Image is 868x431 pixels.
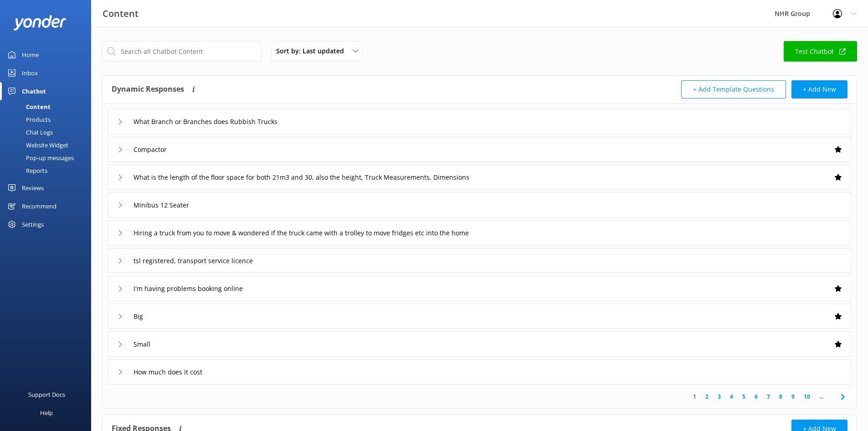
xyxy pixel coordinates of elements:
div: Help [40,404,53,422]
a: 3 [713,392,725,401]
a: Chat Logs [5,126,91,139]
img: yonder-white-logo.png [14,15,66,30]
a: Reports [5,164,91,177]
a: Test Chatbot [784,41,857,62]
div: Support Docs [28,385,65,404]
div: Inbox [22,64,38,82]
div: Pop-up messages [5,151,74,164]
span: Sort by: Last updated [276,46,349,56]
div: Home [22,46,39,64]
button: + Add Template Questions [681,80,786,99]
div: Website Widget [5,139,68,151]
a: 10 [799,392,815,401]
div: Chat Logs [5,126,53,139]
a: Products [5,113,91,126]
a: 9 [787,392,799,401]
a: 2 [701,392,713,401]
a: Website Widget [5,139,91,151]
h3: Content [103,6,139,21]
span: ... [815,392,828,401]
a: 1 [688,392,701,401]
button: + Add New [791,80,847,99]
div: Recommend [22,197,56,215]
a: 4 [725,392,738,401]
h4: Dynamic Responses [112,80,184,99]
input: Search all Chatbot Content [102,41,262,62]
div: Settings [22,215,44,234]
a: Pop-up messages [5,151,91,164]
div: Chatbot [22,82,46,100]
a: 7 [762,392,775,401]
a: Content [5,100,91,113]
a: 8 [775,392,787,401]
div: Content [5,100,51,113]
div: Reports [5,164,47,177]
div: Reviews [22,179,44,197]
a: 5 [738,392,750,401]
a: 6 [750,392,762,401]
div: Products [5,113,51,126]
